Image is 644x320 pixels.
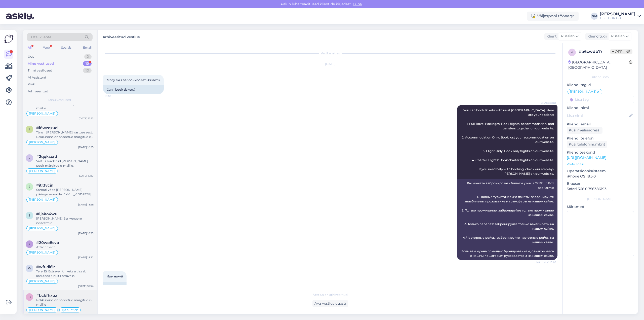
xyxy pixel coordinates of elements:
[567,204,634,209] p: Märkmed
[36,240,59,245] span: #20wo8svo
[28,295,31,299] span: b
[36,265,55,269] span: #wfudl6ir
[29,214,30,217] span: 1
[83,61,92,66] div: 10
[567,197,634,201] div: [PERSON_NAME]
[462,108,555,175] span: You can book tickets with us at [GEOGRAPHIC_DATA]. Here are your options: 1. Full Travel Packages...
[568,60,629,70] div: [GEOGRAPHIC_DATA], [GEOGRAPHIC_DATA]
[36,154,57,159] span: #2qqkscrd
[567,96,634,103] input: Lisa tag
[570,90,596,93] span: [PERSON_NAME]
[42,44,51,51] div: Web
[36,269,94,278] div: Tere! Ei, Estraveli kinkekaarti saab kasutada ainult Estravelis
[28,75,46,80] div: AI Assistent
[579,49,610,55] div: # a6cwdb7r
[28,61,54,66] div: Minu vestlused
[29,227,55,230] span: [PERSON_NAME]
[600,12,635,16] div: [PERSON_NAME]
[36,293,57,298] span: #bckfhxoz
[78,313,94,317] div: [DATE] 14:24
[78,256,94,259] div: [DATE] 18:22
[567,113,628,118] input: Lisa nimi
[78,231,94,235] div: [DATE] 18:23
[103,85,164,94] div: Can I book tickets?
[600,12,641,20] a: [PERSON_NAME]TEZ TOUR OÜ
[78,174,94,178] div: [DATE] 19:10
[103,62,557,66] div: [DATE]
[29,141,55,144] span: [PERSON_NAME]
[567,127,602,134] div: Küsi meiliaadressi
[29,156,30,160] span: 2
[28,68,52,73] div: Tiimi vestlused
[352,2,363,6] span: Luba
[83,68,92,73] div: 10
[103,282,127,290] div: Or fuck
[36,183,53,188] span: #jtr3vcjn
[36,212,57,216] span: #1jako4wu
[48,98,71,102] span: Minu vestlused
[78,145,94,149] div: [DATE] 16:55
[29,112,55,115] span: [PERSON_NAME]
[78,284,94,288] div: [DATE] 16:54
[567,174,634,179] p: iPhone OS 18.5.0
[313,293,348,297] span: Vestlus on arhiveeritud
[29,242,30,246] span: 2
[31,34,51,40] span: Otsi kliente
[567,168,634,174] p: Operatsioonisüsteem
[544,34,557,39] div: Klient
[561,33,575,39] span: Russian
[29,251,55,254] span: [PERSON_NAME]
[567,82,634,88] p: Kliendi tag'id
[567,136,634,141] p: Kliendi telefon
[567,122,634,127] p: Kliendi email
[567,181,634,186] p: Brauser
[537,101,556,105] span: AI Assistent
[567,155,606,160] a: [URL][DOMAIN_NAME]
[567,150,634,155] p: Klienditeekond
[29,127,30,131] span: i
[610,49,632,54] span: Offline
[36,130,94,139] div: Tänan [PERSON_NAME] vastuse eest. Pakkumine on saadetud märgitud e-mailile.
[107,78,160,82] span: Могу ли я забронировать билеты
[536,260,556,264] span: Nähtud ✓ 15:48
[36,126,58,130] span: #i8wzqzud
[36,101,94,111] div: Vastus on saadetud märgitud e-mailile.
[585,34,607,39] div: Klienditugi
[600,16,635,20] div: TEZ TOUR OÜ
[60,44,72,51] div: Socials
[27,44,32,51] div: All
[611,33,625,39] span: Russian
[28,82,35,87] div: Kõik
[29,198,55,201] span: [PERSON_NAME]
[36,245,94,250] div: Attachment
[312,300,348,307] div: Ava vestlus uuesti
[107,274,123,278] span: Или нахуй
[36,298,94,307] div: Pakkumine on saadetud märgitud e-mailile
[29,169,55,172] span: [PERSON_NAME]
[103,51,557,56] div: Vestlus algas
[567,186,634,192] p: Safari 368.0.756386193
[28,89,48,94] div: Arhiveeritud
[567,141,607,148] div: Küsi telefoninumbrit
[62,308,78,311] span: Ilja suhtleb
[4,34,14,44] img: Askly Logo
[527,12,579,21] div: Väljaspool tööaega
[457,179,557,260] div: Вы можете забронировать билеты у нас в TezTour. Вот варианты: 1. Полные туристические пакеты: заб...
[78,203,94,206] div: [DATE] 18:28
[29,185,30,189] span: j
[567,162,634,166] p: Vaata edasi ...
[103,33,140,40] label: Arhiveeritud vestlus
[36,216,94,225] div: [PERSON_NAME] Вы желаете полететь?
[29,308,55,311] span: [PERSON_NAME]
[28,266,31,270] span: w
[28,54,34,59] div: Uus
[571,50,573,54] span: a
[82,44,93,51] div: Email
[36,188,94,197] div: Samuti võite [PERSON_NAME] päringu e-mailile [EMAIL_ADDRESS][DOMAIN_NAME], kui Teil on juba olema...
[36,159,94,168] div: Vastus saadetud [PERSON_NAME] poolt märgitud e-mailile.
[79,117,94,120] div: [DATE] 13:13
[567,75,634,79] div: Kliendi info
[591,13,598,20] div: NM
[105,94,124,98] span: 15:48
[567,105,634,111] p: Kliendi nimi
